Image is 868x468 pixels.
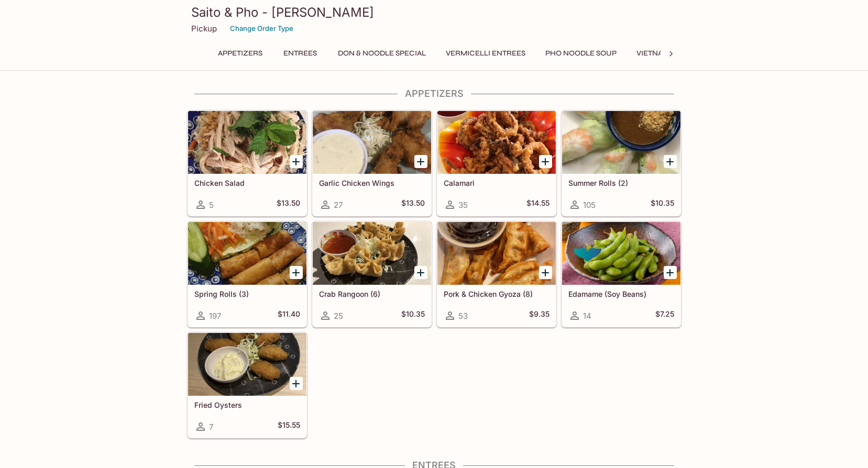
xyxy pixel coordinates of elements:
button: Change Order Type [225,20,298,37]
h5: $9.35 [529,309,550,322]
a: Crab Rangoon (6)25$10.35 [312,221,432,327]
h5: $10.35 [651,198,674,211]
button: Add Pork & Chicken Gyoza (8) [539,266,552,279]
h5: Calamari [444,179,550,187]
h5: $15.55 [278,420,300,433]
div: Summer Rolls (2) [562,111,680,174]
div: Pork & Chicken Gyoza (8) [437,222,556,285]
a: Fried Oysters7$15.55 [188,332,307,438]
div: Spring Rolls (3) [188,222,306,285]
span: 53 [458,311,468,321]
a: Spring Rolls (3)197$11.40 [188,221,307,327]
span: 5 [209,200,214,210]
div: Edamame (Soy Beans) [562,222,680,285]
button: Don & Noodle Special [332,46,432,61]
h5: $11.40 [278,309,300,322]
span: 197 [209,311,221,321]
h5: Edamame (Soy Beans) [568,289,674,298]
button: Add Summer Rolls (2) [664,155,677,168]
button: Add Crab Rangoon (6) [414,266,427,279]
h5: Garlic Chicken Wings [319,179,425,187]
span: 25 [334,311,343,321]
h5: $7.25 [655,309,674,322]
h3: Saito & Pho - [PERSON_NAME] [191,4,677,20]
span: 27 [334,200,343,210]
h5: Fried Oysters [194,400,300,409]
h5: Spring Rolls (3) [194,289,300,298]
h5: Crab Rangoon (6) [319,289,425,298]
button: Entrees [277,46,324,61]
button: Add Chicken Salad [290,155,303,168]
div: Crab Rangoon (6) [313,222,431,285]
a: Pork & Chicken Gyoza (8)53$9.35 [437,221,556,327]
a: Garlic Chicken Wings27$13.50 [312,110,432,216]
div: Garlic Chicken Wings [313,111,431,174]
div: Chicken Salad [188,111,306,174]
button: Add Fried Oysters [290,377,303,390]
button: Add Calamari [539,155,552,168]
h4: Appetizers [187,88,682,99]
div: Fried Oysters [188,333,306,396]
a: Summer Rolls (2)105$10.35 [562,110,681,216]
button: Add Garlic Chicken Wings [414,155,427,168]
span: 105 [583,200,596,210]
h5: Chicken Salad [194,179,300,187]
button: Vermicelli Entrees [440,46,531,61]
h5: $10.35 [401,309,425,322]
a: Calamari35$14.55 [437,110,556,216]
a: Edamame (Soy Beans)14$7.25 [562,221,681,327]
h5: Pork & Chicken Gyoza (8) [444,289,550,298]
p: Pickup [191,24,217,34]
button: Add Edamame (Soy Beans) [664,266,677,279]
h5: Summer Rolls (2) [568,179,674,187]
button: Appetizers [212,46,268,61]
h5: $14.55 [526,198,550,211]
span: 35 [458,200,468,210]
button: Add Spring Rolls (3) [290,266,303,279]
div: Calamari [437,111,556,174]
button: Pho Noodle Soup [540,46,622,61]
span: 7 [209,422,213,432]
a: Chicken Salad5$13.50 [188,110,307,216]
h5: $13.50 [277,198,300,211]
button: Vietnamese Sandwiches [631,46,741,61]
h5: $13.50 [401,198,425,211]
span: 14 [583,311,591,321]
